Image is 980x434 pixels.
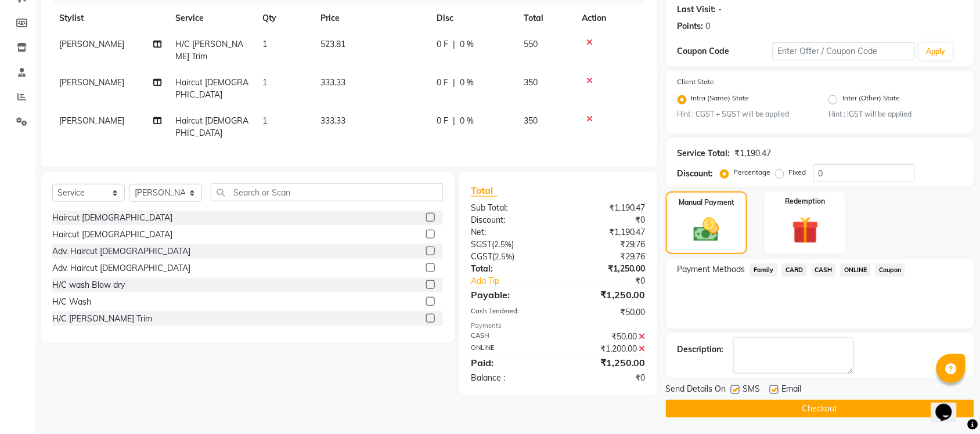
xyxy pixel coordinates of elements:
[175,115,248,138] span: Haircut [DEMOGRAPHIC_DATA]
[524,77,538,88] span: 350
[437,77,448,89] span: 0 F
[706,20,711,32] div: 0
[460,77,474,89] span: 0 %
[842,93,900,107] label: Inter (Other) State
[462,343,559,355] div: ONLINE
[734,167,771,178] label: Percentage
[462,202,559,214] div: Sub Total:
[262,77,267,88] span: 1
[52,245,190,258] div: Adv. Haircut [DEMOGRAPHIC_DATA]
[679,197,734,208] label: Manual Payment
[786,196,826,207] label: Redemption
[719,3,722,16] div: -
[558,214,654,226] div: ₹0
[462,275,574,287] a: Add Tip
[678,263,745,276] span: Payment Methods
[558,306,654,319] div: ₹50.00
[314,5,430,31] th: Price
[52,279,125,291] div: H/C wash Blow dry
[462,263,559,275] div: Total:
[558,251,654,263] div: ₹29.76
[462,288,559,302] div: Payable:
[558,356,654,370] div: ₹1,250.00
[875,263,905,277] span: Coupon
[437,38,448,50] span: 0 F
[460,115,474,127] span: 0 %
[678,168,714,180] div: Discount:
[678,109,811,120] small: Hint : CGST + SGST will be applied
[453,77,455,89] span: |
[495,252,512,261] span: 2.5%
[471,251,492,262] span: CGST
[743,383,761,397] span: SMS
[828,109,962,120] small: Hint : IGST will be applied
[262,39,267,49] span: 1
[575,5,646,31] th: Action
[517,5,575,31] th: Total
[462,238,559,251] div: ( )
[255,5,314,31] th: Qty
[471,321,646,331] div: Payments
[812,263,837,277] span: CASH
[462,214,559,226] div: Discount:
[558,263,654,275] div: ₹1,250.00
[462,306,559,319] div: Cash Tendered:
[211,183,443,201] input: Search or Scan
[666,383,726,397] span: Send Details On
[320,39,345,49] span: 523.81
[558,238,654,251] div: ₹29.76
[52,296,91,308] div: H/C Wash
[691,93,750,107] label: Intra (Same) State
[52,313,152,325] div: H/C [PERSON_NAME] Trim
[59,115,124,126] span: [PERSON_NAME]
[789,167,806,178] label: Fixed
[52,5,168,31] th: Stylist
[678,77,715,87] label: Client State
[920,43,953,60] button: Apply
[175,77,248,100] span: Haircut [DEMOGRAPHIC_DATA]
[52,262,190,274] div: Adv. Haircut [DEMOGRAPHIC_DATA]
[524,115,538,126] span: 350
[453,115,455,127] span: |
[558,202,654,214] div: ₹1,190.47
[462,372,559,384] div: Balance :
[686,215,727,244] img: _cash.svg
[558,331,654,343] div: ₹50.00
[931,388,968,422] iframe: chat widget
[494,240,511,249] span: 2.5%
[773,42,915,60] input: Enter Offer / Coupon Code
[462,226,559,238] div: Net:
[735,147,772,160] div: ₹1,190.47
[678,147,730,160] div: Service Total:
[320,115,345,126] span: 333.33
[678,45,773,57] div: Coupon Code
[782,263,807,277] span: CARD
[524,39,538,49] span: 550
[59,39,124,49] span: [PERSON_NAME]
[841,263,871,277] span: ONLINE
[558,288,654,302] div: ₹1,250.00
[460,38,474,50] span: 0 %
[52,212,172,224] div: Haircut [DEMOGRAPHIC_DATA]
[558,372,654,384] div: ₹0
[558,343,654,355] div: ₹1,200.00
[574,275,654,287] div: ₹0
[52,229,172,241] div: Haircut [DEMOGRAPHIC_DATA]
[678,343,724,356] div: Description:
[558,226,654,238] div: ₹1,190.47
[782,383,802,397] span: Email
[471,185,498,197] span: Total
[462,331,559,343] div: CASH
[462,356,559,370] div: Paid:
[666,400,974,418] button: Checkout
[678,20,704,32] div: Points:
[59,77,124,88] span: [PERSON_NAME]
[320,77,345,88] span: 333.33
[168,5,255,31] th: Service
[750,263,777,277] span: Family
[678,3,716,16] div: Last Visit:
[437,115,448,127] span: 0 F
[462,251,559,263] div: ( )
[430,5,517,31] th: Disc
[784,214,827,247] img: _gift.svg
